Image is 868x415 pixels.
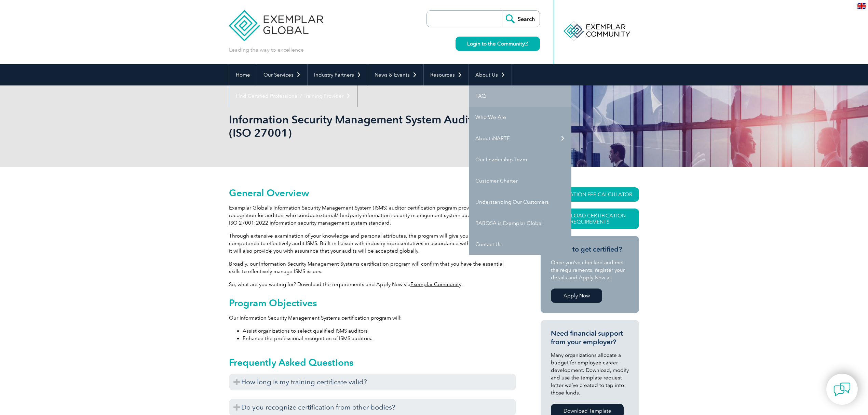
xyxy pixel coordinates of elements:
[857,3,866,9] img: en
[541,209,639,229] a: Download Certification Requirements
[243,335,516,342] li: Enhance the professional recognition of ISMS auditors.
[350,212,500,218] span: party information security management system audits based on
[469,213,571,234] a: RABQSA is Exemplar Global
[229,204,516,227] p: Exemplar Global’s Information Security Management System (ISMS) auditor certification program pro...
[257,64,307,85] a: Our Services
[229,232,516,255] p: Through extensive examination of your knowledge and personal attributes, the program will give yo...
[551,351,629,397] p: Many organizations allocate a budget for employee career development. Download, modify and use th...
[469,85,571,107] a: FAQ
[229,46,304,54] p: Leading the way to excellence
[229,113,491,139] h1: Information Security Management System Auditor (ISO 27001)
[551,289,602,303] a: Apply Now
[317,212,350,218] span: external/third
[541,187,639,202] a: CERTIFICATION FEE CALCULATOR
[551,329,629,346] h3: Need financial support from your employer?
[229,314,516,322] p: Our Information Security Management Systems certification program will:
[243,327,516,335] li: Assist organizations to select qualified ISMS auditors
[469,149,571,170] a: Our Leadership Team
[833,381,851,398] img: contact-chat.png
[229,260,516,275] p: Broadly, our Information Security Management Systems certification program will confirm that you ...
[551,259,629,281] p: Once you’ve checked and met the requirements, register your details and Apply Now at
[469,191,571,213] a: Understanding Our Customers
[551,245,629,254] h3: Ready to get certified?
[229,357,516,368] h2: Frequently Asked Questions
[229,85,357,107] a: Find Certified Professional / Training Provider
[469,107,571,128] a: Who We Are
[229,281,516,288] p: So, what are you waiting for? Download the requirements and Apply Now via .
[469,170,571,191] a: Customer Charter
[410,281,461,287] a: Exemplar Community
[229,187,516,198] h2: General Overview
[525,42,528,45] img: open_square.png
[229,64,257,85] a: Home
[229,374,516,390] h3: How long is my training certificate valid?
[368,64,423,85] a: News & Events
[502,11,540,27] input: Search
[469,128,571,149] a: About iNARTE
[424,64,469,85] a: Resources
[469,64,512,85] a: About Us
[469,234,571,255] a: Contact Us
[308,64,368,85] a: Industry Partners
[229,297,516,308] h2: Program Objectives
[456,37,540,51] a: Login to the Community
